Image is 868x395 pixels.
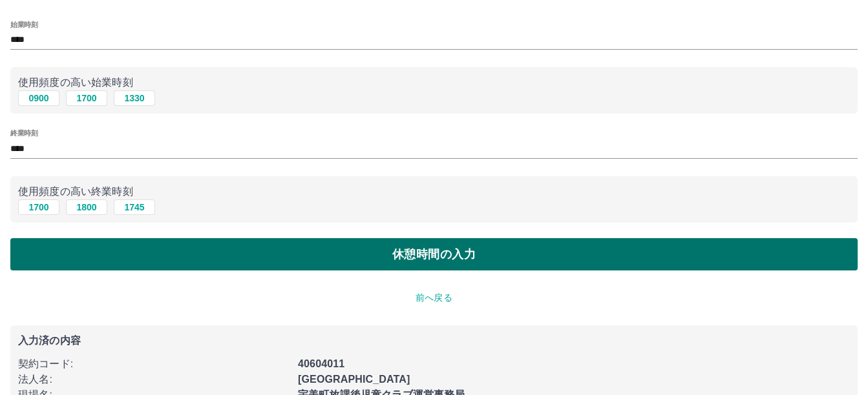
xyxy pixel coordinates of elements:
[66,199,107,215] button: 1800
[66,90,107,106] button: 1700
[298,374,410,385] b: [GEOGRAPHIC_DATA]
[10,19,37,29] label: 始業時刻
[18,336,850,346] p: 入力済の内容
[18,184,850,199] p: 使用頻度の高い終業時刻
[18,356,290,372] p: 契約コード :
[18,372,290,387] p: 法人名 :
[18,75,850,90] p: 使用頻度の高い始業時刻
[298,358,344,369] b: 40604011
[10,128,37,138] label: 終業時刻
[114,199,155,215] button: 1745
[114,90,155,106] button: 1330
[18,90,59,106] button: 0900
[10,238,858,270] button: 休憩時間の入力
[10,291,858,305] p: 前へ戻る
[18,199,59,215] button: 1700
